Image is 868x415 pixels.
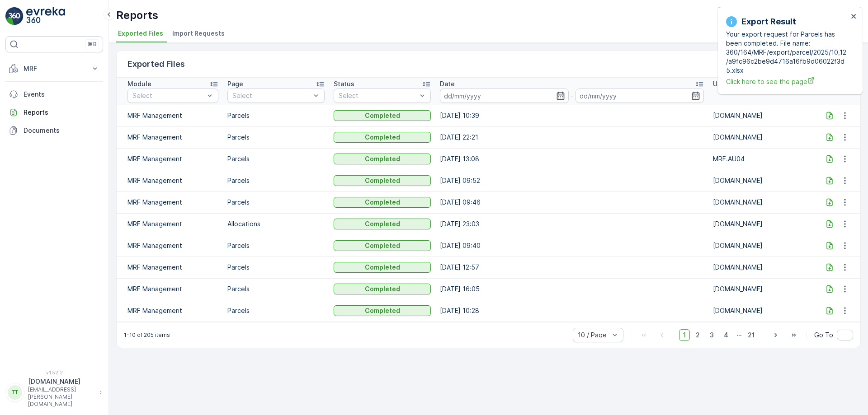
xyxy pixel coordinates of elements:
[713,306,810,315] p: [DOMAIN_NAME]
[5,85,103,103] a: Events
[127,198,218,207] p: MRF Management
[334,240,431,251] button: Completed
[334,132,431,143] button: Completed
[127,111,218,120] p: MRF Management
[576,89,704,103] input: dd/mm/yyyy
[435,191,708,213] td: [DATE] 09:46
[232,91,311,100] p: Select
[127,154,218,163] p: MRF Management
[713,263,810,272] p: [DOMAIN_NAME]
[440,79,455,89] p: Date
[339,91,417,100] p: Select
[334,219,431,229] button: Completed
[435,300,708,322] td: [DATE] 10:28
[227,219,325,228] p: Allocations
[172,29,225,38] span: Import Requests
[365,198,400,207] p: Completed
[28,386,95,408] p: [EMAIL_ADDRESS][PERSON_NAME][DOMAIN_NAME]
[227,306,325,315] p: Parcels
[227,241,325,250] p: Parcels
[334,284,431,294] button: Completed
[334,154,431,164] button: Completed
[116,8,158,23] p: Reports
[435,170,708,191] td: [DATE] 09:52
[706,329,718,341] span: 3
[334,197,431,208] button: Completed
[435,126,708,148] td: [DATE] 22:21
[435,256,708,278] td: [DATE] 12:57
[713,79,727,89] p: User
[227,284,325,294] p: Parcels
[814,331,833,340] span: Go To
[127,263,218,272] p: MRF Management
[679,329,690,341] span: 1
[127,176,218,185] p: MRF Management
[5,370,103,375] span: v 1.52.2
[713,198,810,207] p: [DOMAIN_NAME]
[118,29,163,38] span: Exported Files
[365,219,400,228] p: Completed
[736,329,742,341] p: ...
[365,241,400,250] p: Completed
[127,79,151,89] p: Module
[713,133,810,142] p: [DOMAIN_NAME]
[365,111,400,120] p: Completed
[365,306,400,315] p: Completed
[127,241,218,250] p: MRF Management
[88,41,97,48] p: ⌘B
[435,148,708,170] td: [DATE] 13:08
[5,377,103,408] button: TT[DOMAIN_NAME][EMAIL_ADDRESS][PERSON_NAME][DOMAIN_NAME]
[5,121,103,140] a: Documents
[726,77,848,86] a: Click here to see the page
[5,60,103,78] button: MRF
[227,111,325,120] p: Parcels
[713,154,810,163] p: MRF.AU04
[713,176,810,185] p: [DOMAIN_NAME]
[124,331,170,339] p: 1-10 of 205 items
[5,7,24,25] img: logo
[571,90,574,101] p: -
[127,306,218,315] p: MRF Management
[713,219,810,228] p: [DOMAIN_NAME]
[435,105,708,126] td: [DATE] 10:39
[726,30,848,75] p: Your export request for Parcels has been completed. File name: 360/164/MRF/export/parcel/2025/10_...
[744,329,759,341] span: 21
[28,377,95,386] p: [DOMAIN_NAME]
[127,58,185,70] p: Exported Files
[24,126,99,135] p: Documents
[227,198,325,207] p: Parcels
[127,219,218,228] p: MRF Management
[365,176,400,185] p: Completed
[440,89,568,103] input: dd/mm/yyyy
[127,284,218,294] p: MRF Management
[713,111,810,120] p: [DOMAIN_NAME]
[713,284,810,294] p: [DOMAIN_NAME]
[713,241,810,250] p: [DOMAIN_NAME]
[8,385,22,400] div: TT
[692,329,704,341] span: 2
[334,262,431,273] button: Completed
[5,103,103,121] a: Reports
[365,284,400,294] p: Completed
[435,213,708,235] td: [DATE] 23:03
[365,263,400,272] p: Completed
[334,175,431,186] button: Completed
[227,154,325,163] p: Parcels
[334,79,354,89] p: Status
[365,133,400,142] p: Completed
[334,110,431,121] button: Completed
[227,79,243,89] p: Page
[741,15,796,28] p: Export Result
[24,90,99,99] p: Events
[334,305,431,316] button: Completed
[26,7,65,25] img: logo_light-DOdMpM7g.png
[227,263,325,272] p: Parcels
[435,278,708,300] td: [DATE] 16:05
[851,13,857,21] button: close
[132,91,204,100] p: Select
[365,154,400,163] p: Completed
[24,108,99,117] p: Reports
[720,329,732,341] span: 4
[24,64,85,73] p: MRF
